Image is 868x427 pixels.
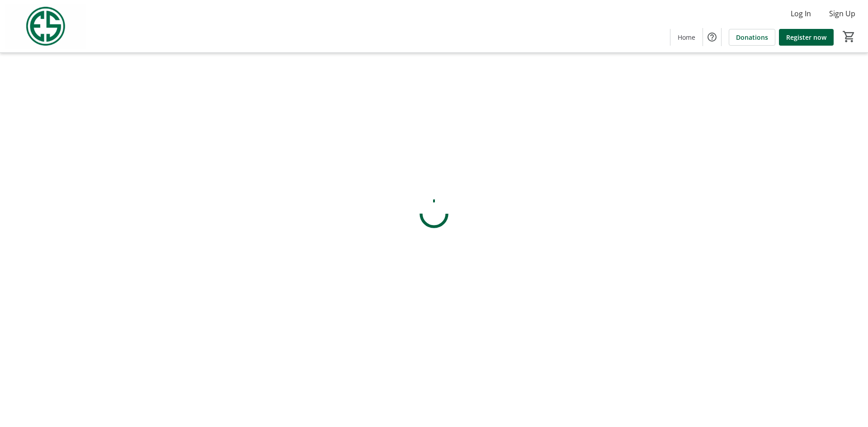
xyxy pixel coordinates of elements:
[779,29,834,46] a: Register now
[791,8,811,19] span: Log In
[670,29,703,46] a: Home
[822,6,863,21] button: Sign Up
[729,29,775,46] a: Donations
[829,8,855,19] span: Sign Up
[841,28,857,45] button: Cart
[703,28,721,46] button: Help
[5,4,86,49] img: Evans Scholars Foundation's Logo
[786,33,826,42] span: Register now
[736,33,768,42] span: Donations
[783,6,818,21] button: Log In
[678,33,695,42] span: Home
